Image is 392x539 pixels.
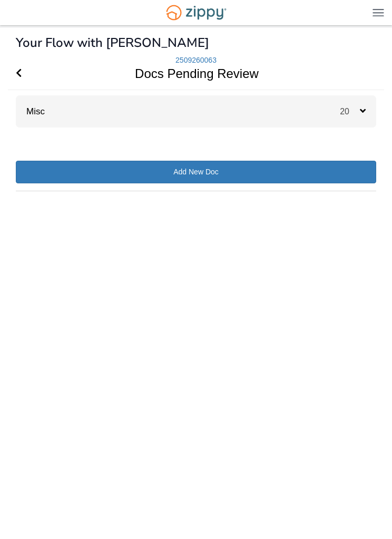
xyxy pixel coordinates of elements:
[8,57,372,90] h1: Docs Pending Review
[16,36,209,50] h1: Your Flow with [PERSON_NAME]
[373,8,384,16] img: Mobile Dropdown Menu
[16,161,376,183] a: Add New Doc
[16,57,22,90] a: Go Back
[175,56,217,64] a: 2509260063
[340,107,360,116] span: 20
[16,106,45,116] a: Misc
